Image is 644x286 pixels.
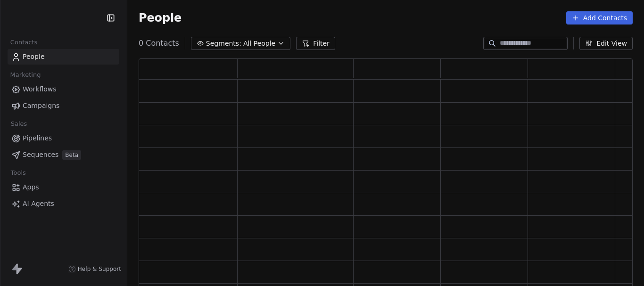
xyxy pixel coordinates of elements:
[68,265,121,273] a: Help & Support
[23,182,39,192] span: Apps
[23,133,52,143] span: Pipelines
[296,37,335,50] button: Filter
[7,117,31,131] span: Sales
[566,11,633,25] button: Add Contacts
[8,131,119,146] a: Pipelines
[579,37,633,50] button: Edit View
[8,49,119,65] a: People
[139,38,179,49] span: 0 Contacts
[23,199,54,209] span: AI Agents
[139,11,182,25] span: People
[8,82,119,97] a: Workflows
[8,147,119,163] a: SequencesBeta
[8,196,119,212] a: AI Agents
[62,150,81,160] span: Beta
[6,35,41,49] span: Contacts
[8,180,119,195] a: Apps
[7,166,30,180] span: Tools
[206,39,241,49] span: Segments:
[23,150,58,160] span: Sequences
[243,39,275,49] span: All People
[23,84,57,94] span: Workflows
[6,68,45,82] span: Marketing
[23,52,45,62] span: People
[78,265,121,273] span: Help & Support
[8,98,119,114] a: Campaigns
[23,101,59,111] span: Campaigns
